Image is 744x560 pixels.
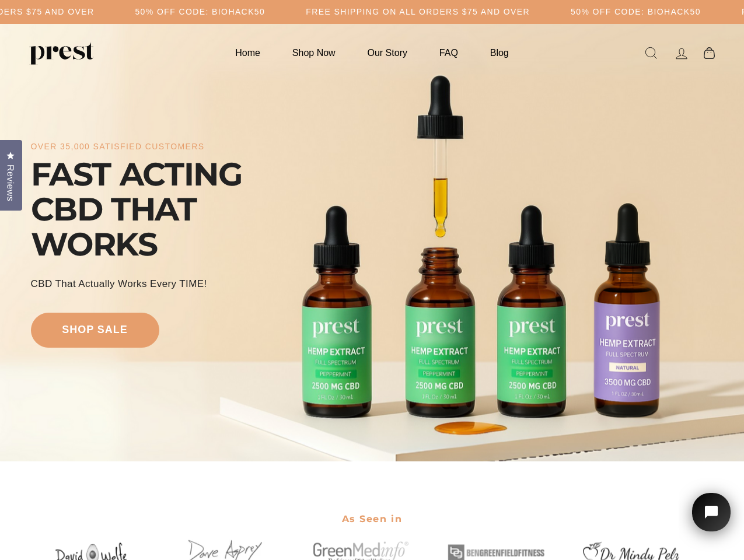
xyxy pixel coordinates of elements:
[31,157,294,262] div: FAST ACTING CBD THAT WORKS
[306,7,530,17] h5: Free Shipping on all orders $75 and over
[3,164,18,201] span: Reviews
[353,41,422,64] a: Our Story
[31,506,714,532] h2: As Seen in
[31,313,159,348] a: shop sale
[278,41,350,64] a: Shop Now
[679,478,744,560] iframe: Tidio Chat
[31,142,205,152] div: over 35,000 satisfied customers
[221,41,275,64] a: Home
[135,7,265,17] h5: 50% OFF CODE: BIOHACK50
[31,276,207,291] div: CBD That Actually Works every TIME!
[476,41,523,64] a: Blog
[571,7,701,17] h5: 50% OFF CODE: BIOHACK50
[221,41,523,64] ul: Primary
[425,41,473,64] a: FAQ
[29,41,93,65] img: PREST ORGANICS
